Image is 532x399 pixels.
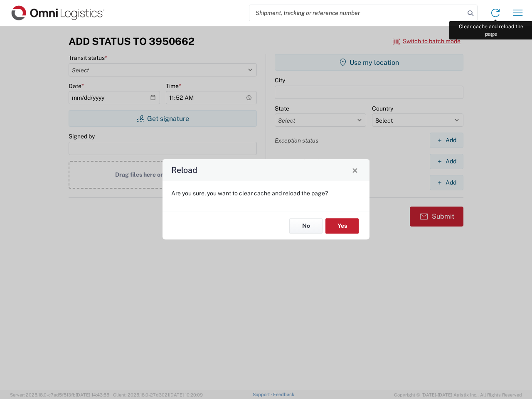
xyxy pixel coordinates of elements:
input: Shipment, tracking or reference number [249,5,465,21]
button: Yes [325,218,359,234]
p: Are you sure, you want to clear cache and reload the page? [171,190,361,197]
h4: Reload [171,164,197,176]
button: Close [349,164,361,176]
button: No [289,218,323,234]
